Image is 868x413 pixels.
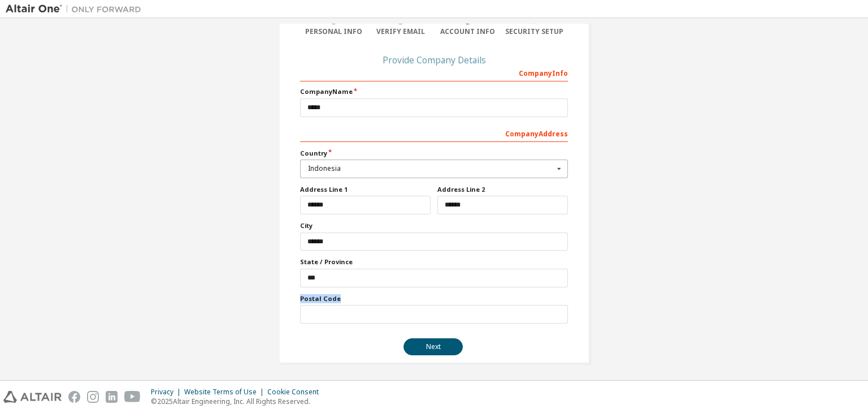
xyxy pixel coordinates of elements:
[267,388,325,397] div: Cookie Consent
[124,391,141,403] img: youtube.svg
[68,391,80,403] img: facebook.svg
[300,87,568,96] label: Company Name
[300,257,568,266] label: State / Province
[300,27,367,36] div: Personal Info
[300,63,568,81] div: Company Info
[308,165,554,172] div: Indonesia
[151,397,325,406] p: © 2025 Altair Engineering, Inc. All Rights Reserved.
[184,388,267,397] div: Website Terms of Use
[403,338,463,355] button: Next
[3,391,62,403] img: altair_logo.svg
[87,391,99,403] img: instagram.svg
[300,124,568,142] div: Company Address
[300,185,431,194] label: Address Line 1
[300,294,568,303] label: Postal Code
[300,57,568,63] div: Provide Company Details
[501,27,568,36] div: Security Setup
[434,27,501,36] div: Account Info
[6,3,147,15] img: Altair One
[300,149,568,158] label: Country
[151,388,184,397] div: Privacy
[437,185,568,194] label: Address Line 2
[367,27,435,36] div: Verify Email
[300,221,568,230] label: City
[106,391,118,403] img: linkedin.svg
